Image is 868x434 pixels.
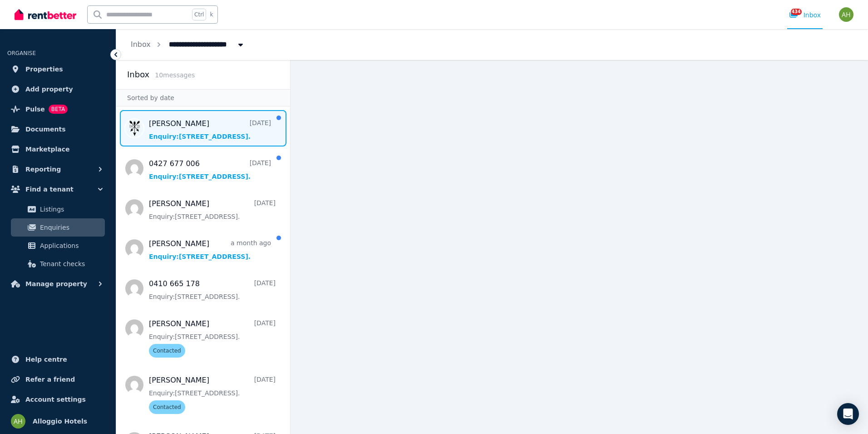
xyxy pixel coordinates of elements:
a: PulseBETA [7,100,108,118]
span: k [210,11,213,18]
span: BETA [49,105,68,114]
span: Marketplace [25,144,69,155]
a: 0427 677 006[DATE]Enquiry:[STREET_ADDRESS]. [149,158,271,181]
button: Find a tenant [7,180,108,198]
span: Tenant checks [40,258,101,269]
a: Documents [7,120,108,138]
div: Inbox [789,10,821,20]
span: Pulse [25,104,45,115]
span: Documents [25,124,66,135]
a: [PERSON_NAME]a month agoEnquiry:[STREET_ADDRESS]. [149,238,271,261]
span: Manage property [25,278,87,289]
h2: Inbox [127,68,149,81]
span: Help centre [25,354,67,365]
a: Properties [7,60,108,78]
span: Ctrl [192,9,206,20]
span: Applications [40,240,101,251]
span: Add property [25,84,73,95]
button: Reporting [7,160,108,178]
a: [PERSON_NAME][DATE]Enquiry:[STREET_ADDRESS].Contacted [149,375,276,414]
a: 0410 665 178[DATE]Enquiry:[STREET_ADDRESS]. [149,278,276,301]
a: Refer a friend [7,370,108,389]
span: Properties [25,64,63,75]
a: Tenant checks [11,255,105,273]
a: Help centre [7,350,108,368]
a: [PERSON_NAME][DATE]Enquiry:[STREET_ADDRESS]. [149,198,276,221]
img: Alloggio Hotels [11,414,25,429]
a: Marketplace [7,140,108,158]
a: Listings [11,200,105,218]
a: [PERSON_NAME][DATE]Enquiry:[STREET_ADDRESS].Contacted [149,318,276,358]
span: 10 message s [155,71,195,79]
a: Inbox [131,40,151,49]
nav: Message list [116,106,290,434]
div: Open Intercom Messenger [837,403,859,425]
a: Applications [11,237,105,255]
div: Sorted by date [116,89,290,106]
span: Refer a friend [25,374,75,385]
img: RentBetter [15,8,76,21]
a: Add property [7,80,108,98]
span: Find a tenant [25,184,74,195]
span: Account settings [25,394,86,405]
span: Enquiries [40,222,101,233]
a: Enquiries [11,218,105,237]
img: Alloggio Hotels [839,7,853,22]
span: ORGANISE [7,50,36,56]
a: Account settings [7,390,108,409]
a: [PERSON_NAME][DATE]Enquiry:[STREET_ADDRESS]. [149,118,271,141]
span: Reporting [25,164,61,175]
button: Manage property [7,275,108,293]
span: Listings [40,204,101,215]
nav: Breadcrumb [116,29,260,60]
span: Alloggio Hotels [33,416,87,427]
span: 434 [791,9,802,15]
